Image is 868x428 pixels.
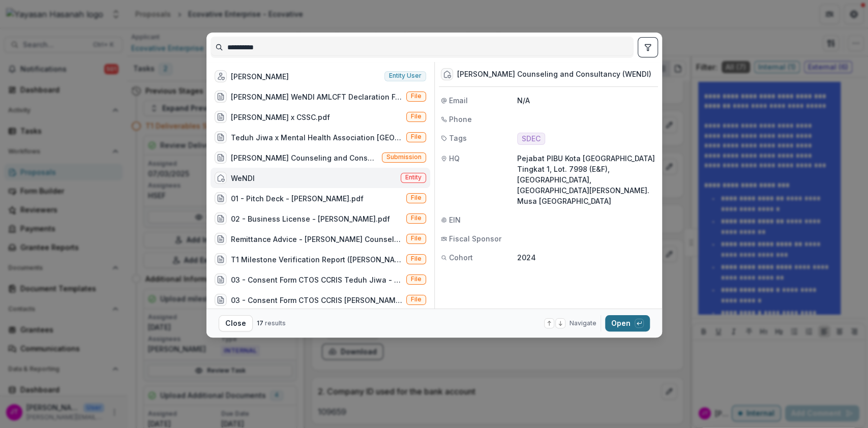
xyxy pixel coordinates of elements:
span: File [411,276,422,283]
span: Navigate [570,319,596,328]
div: 03 - Consent Form CTOS CCRIS [PERSON_NAME].pdf [231,295,402,305]
span: File [411,215,422,222]
div: [PERSON_NAME] WeNDI AMLCFT Declaration Form.pdf [231,91,402,102]
div: [PERSON_NAME] [231,71,289,82]
p: 2024 [517,252,656,263]
span: File [411,235,422,242]
div: Teduh Jiwa x Mental Health Association [GEOGRAPHIC_DATA]pdf [231,132,402,143]
span: File [411,113,422,120]
span: Submission [386,154,422,161]
span: File [411,255,422,262]
button: Close [219,315,253,331]
button: toggle filters [638,37,658,57]
span: Fiscal Sponsor [449,233,501,244]
span: Tags [449,133,467,143]
span: File [411,194,422,201]
p: Pejabat PIBU Kota [GEOGRAPHIC_DATA] Tingkat 1, Lot. 7998 (E&F), [GEOGRAPHIC_DATA], [GEOGRAPHIC_DA... [517,153,656,206]
div: 03 - Consent Form CTOS CCRIS Teduh Jiwa - [PERSON_NAME].pdf [231,274,402,285]
span: Phone [449,114,472,125]
span: Cohort [449,252,473,263]
div: WeNDI [231,173,255,184]
span: Entity [405,174,422,181]
div: 01 - Pitch Deck - [PERSON_NAME].pdf [231,193,364,204]
button: Open [605,315,650,331]
div: [PERSON_NAME] x CSSC.pdf [231,112,330,123]
span: Entity user [389,72,422,79]
span: SDEC [522,135,541,143]
div: [PERSON_NAME] Counseling and Consultancy (WENDI) - [231,152,378,163]
div: T1 Milestone Verification Report ([PERSON_NAME]).pdf [231,254,402,265]
div: Remittance Advice - [PERSON_NAME] Counseling and Consultancy.pdf [231,234,402,244]
span: File [411,296,422,303]
span: Email [449,95,468,106]
div: [PERSON_NAME] Counseling and Consultancy (WENDI) [457,70,651,79]
span: EIN [449,215,461,225]
span: results [265,319,286,327]
span: File [411,133,422,140]
span: 17 [257,319,263,327]
span: HQ [449,153,460,164]
div: 02 - Business License - [PERSON_NAME].pdf [231,213,390,224]
p: N/A [517,95,656,106]
span: File [411,93,422,100]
